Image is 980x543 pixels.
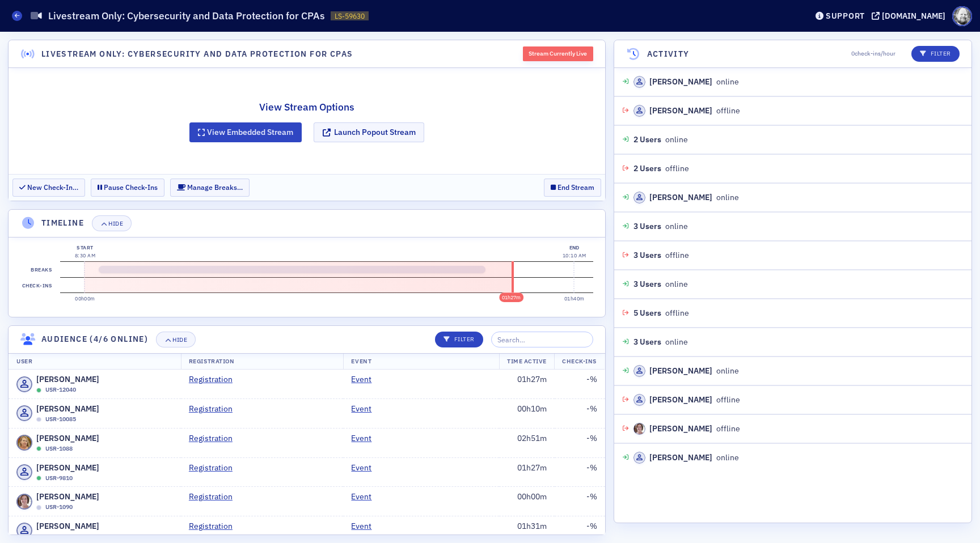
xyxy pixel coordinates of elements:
time: 8:30 AM [75,252,95,258]
span: offline [665,163,689,175]
button: End Stream [544,179,601,196]
div: Hide [108,220,123,227]
div: offline [633,105,740,117]
button: Filter [911,46,960,62]
span: 3 Users [633,336,661,348]
div: [PERSON_NAME] [649,452,712,464]
a: Registration [189,374,241,385]
span: USR-1090 [45,503,73,512]
time: 10:10 AM [563,252,586,258]
div: [PERSON_NAME] [649,394,712,406]
div: Offline [36,417,41,422]
td: 00h00m [499,487,555,516]
div: [PERSON_NAME] [649,365,712,377]
button: View Embedded Stream [189,122,302,142]
label: Breaks [29,262,54,278]
h4: Timeline [41,217,84,229]
div: online [633,365,739,377]
th: Check-Ins [554,353,605,370]
button: Hide [92,215,132,231]
span: 3 Users [633,249,661,261]
h2: View Stream Options [189,100,424,114]
a: Registration [189,520,241,532]
a: Event [351,403,380,415]
span: USR-12040 [45,385,76,394]
span: [PERSON_NAME] [36,403,99,415]
span: USR-9810 [45,474,73,483]
td: 01h27m [499,370,555,398]
div: Start [75,244,95,252]
span: 2 Users [633,163,661,175]
a: Registration [189,462,241,474]
td: - % [555,457,605,487]
h1: Livestream Only: Cybersecurity and Data Protection for CPAs [48,9,325,23]
div: Support [826,11,865,21]
div: [DOMAIN_NAME] [882,11,945,21]
div: [PERSON_NAME] [649,423,712,435]
div: Online [36,534,41,540]
div: online [633,452,739,464]
div: [PERSON_NAME] [649,105,712,117]
div: online [633,192,739,203]
div: offline [633,423,740,435]
span: LS-59630 [335,11,365,21]
div: Online [36,388,41,393]
span: USR-1088 [45,444,73,453]
div: Online [36,446,41,451]
span: Profile [952,6,972,26]
label: Check-ins [20,278,54,294]
time: 01h40m [564,295,585,302]
h4: Audience (4/6 online) [41,333,148,345]
button: Hide [156,332,196,347]
th: Registration [181,353,344,370]
span: [PERSON_NAME] [36,462,99,474]
div: [PERSON_NAME] [649,192,712,203]
button: New Check-In… [12,179,85,196]
span: online [665,220,688,232]
a: Registration [189,403,241,415]
p: Filter [443,335,475,344]
div: Stream Currently Live [523,46,593,61]
a: Event [351,374,380,385]
time: 01h27m [502,294,521,300]
p: Filter [920,49,951,58]
span: [PERSON_NAME] [36,432,99,444]
td: - % [555,487,605,516]
input: Search… [491,332,593,347]
a: Event [351,462,380,474]
div: Online [36,476,41,481]
button: Manage Breaks… [170,179,250,196]
span: offline [665,249,689,261]
span: 0 check-ins/hour [851,49,895,58]
div: online [633,76,739,88]
span: 3 Users [633,278,661,290]
button: [DOMAIN_NAME] [872,12,949,20]
div: End [563,244,586,252]
h4: Activity [647,48,690,60]
span: USR-13153 [45,532,76,541]
span: [PERSON_NAME] [36,520,99,532]
span: offline [665,307,689,319]
span: online [665,336,688,348]
a: Event [351,520,380,532]
div: Hide [172,337,187,343]
button: Launch Popout Stream [314,122,424,142]
td: 02h51m [499,428,555,457]
button: Pause Check-Ins [91,179,164,196]
th: Time Active [499,353,555,370]
th: Event [343,353,499,370]
div: [PERSON_NAME] [649,76,712,88]
td: - % [555,370,605,398]
h4: Livestream Only: Cybersecurity and Data Protection for CPAs [41,48,353,60]
span: [PERSON_NAME] [36,374,99,385]
span: 5 Users [633,307,661,319]
th: User [9,353,181,370]
div: Offline [36,505,41,510]
button: Filter [435,332,483,347]
span: USR-10085 [45,415,76,424]
td: - % [555,399,605,429]
span: [PERSON_NAME] [36,491,99,503]
td: - % [555,428,605,457]
div: offline [633,394,740,406]
a: Event [351,432,380,444]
